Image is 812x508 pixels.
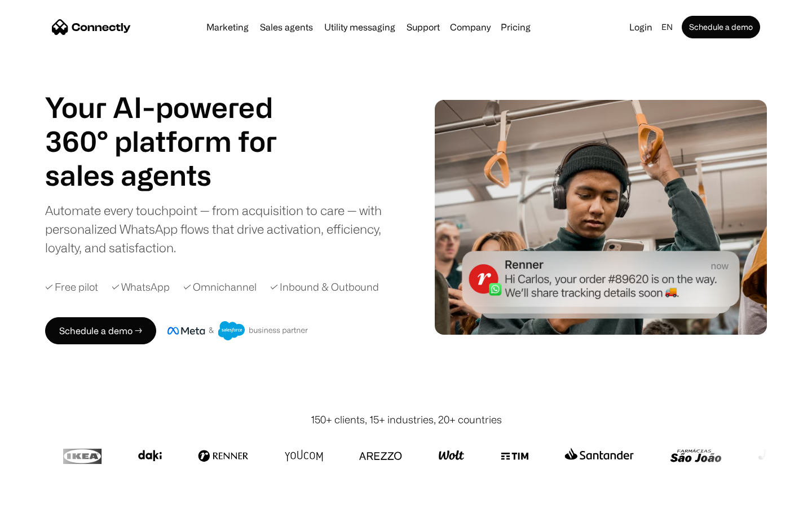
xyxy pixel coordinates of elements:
[45,279,98,295] div: ✓ Free pilot
[682,16,760,38] a: Schedule a demo
[183,279,257,295] div: ✓ Omnichannel
[112,279,170,295] div: ✓ WhatsApp
[402,23,444,32] a: Support
[625,19,657,35] a: Login
[255,23,317,32] a: Sales agents
[167,321,308,340] img: Meta and Salesforce business partner badge.
[45,90,304,158] h1: Your AI-powered 360° platform for
[661,19,673,35] div: en
[202,23,253,32] a: Marketing
[11,487,68,504] aside: Language selected: English
[450,19,491,35] div: Company
[311,412,502,427] div: 150+ clients, 15+ industries, 20+ countries
[23,488,68,504] ul: Language list
[45,201,400,257] div: Automate every touchpoint — from acquisition to care — with personalized WhatsApp flows that driv...
[45,158,304,192] h1: sales agents
[270,279,379,295] div: ✓ Inbound & Outbound
[320,23,400,32] a: Utility messaging
[496,23,535,32] a: Pricing
[45,317,156,344] a: Schedule a demo →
